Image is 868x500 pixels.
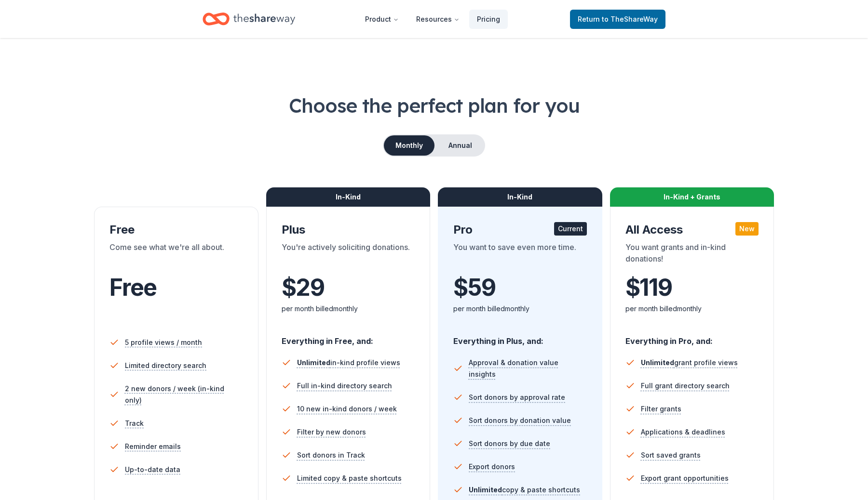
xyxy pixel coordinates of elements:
[297,403,397,415] span: 10 new in-kind donors / week
[469,438,550,449] span: Sort donors by due date
[453,303,587,315] div: per month billed monthly
[266,187,431,207] div: In-Kind
[453,241,587,268] div: You want to save even more time.
[125,383,243,406] span: 2 new donors / week (in-kind only)
[39,92,829,119] h1: Choose the perfect plan for you
[109,222,243,237] div: Free
[469,415,571,426] span: Sort donors by donation value
[469,486,580,494] span: copy & paste shortcuts
[125,360,206,371] span: Limited directory search
[125,464,180,475] span: Up-to-date data
[297,449,365,461] span: Sort donors in Track
[384,135,434,156] button: Monthly
[297,358,330,367] span: Unlimited
[109,241,243,268] div: Come see what we're all about.
[453,327,587,347] div: Everything in Plus, and:
[570,10,665,29] a: Returnto TheShareWay
[408,10,467,29] button: Resources
[625,241,759,268] div: You want grants and in-kind donations!
[641,473,729,484] span: Export grant opportunities
[109,273,157,302] span: Free
[602,15,658,23] span: to TheShareWay
[469,357,587,380] span: Approval & donation value insights
[578,13,658,25] span: Return
[641,358,674,367] span: Unlimited
[282,274,325,301] span: $ 29
[282,222,415,237] div: Plus
[282,303,415,315] div: per month billed monthly
[641,358,738,367] span: grant profile views
[125,441,181,452] span: Reminder emails
[469,486,502,494] span: Unlimited
[438,187,602,207] div: In-Kind
[469,392,565,403] span: Sort donors by approval rate
[641,426,725,438] span: Applications & deadlines
[641,403,681,415] span: Filter grants
[125,418,144,429] span: Track
[735,222,759,236] div: New
[469,461,515,473] span: Export donors
[357,8,508,30] nav: Main
[625,222,759,237] div: All Access
[282,327,415,347] div: Everything in Free, and:
[297,426,366,438] span: Filter by new donors
[641,449,701,461] span: Sort saved grants
[297,473,402,484] span: Limited copy & paste shortcuts
[297,380,392,392] span: Full in-kind directory search
[125,337,202,348] span: 5 profile views / month
[554,222,587,236] div: Current
[469,10,508,29] a: Pricing
[282,241,415,268] div: You're actively soliciting donations.
[203,8,295,30] a: Home
[641,380,730,392] span: Full grant directory search
[625,274,672,301] span: $ 119
[625,327,759,347] div: Everything in Pro, and:
[610,187,774,207] div: In-Kind + Grants
[436,135,484,156] button: Annual
[625,303,759,315] div: per month billed monthly
[453,274,495,301] span: $ 59
[357,10,407,29] button: Product
[297,358,400,367] span: in-kind profile views
[453,222,587,237] div: Pro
